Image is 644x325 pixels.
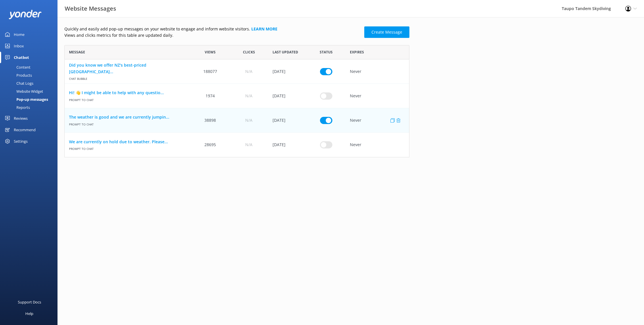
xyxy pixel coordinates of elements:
[64,84,409,108] div: row
[191,84,229,108] div: 1974
[69,120,187,126] span: Prompt to Chat
[3,79,57,87] a: Chat Logs
[64,59,409,157] div: grid
[9,10,42,19] img: yonder-white-logo.png
[69,139,187,145] a: We are currently on hold due to weather. Please...
[191,59,229,84] div: 188077
[245,93,252,99] span: N/A
[346,59,409,84] div: Never
[69,96,187,102] span: Prompt to Chat
[14,124,36,136] div: Recommend
[245,142,252,148] span: N/A
[3,87,43,95] div: Website Widget
[69,90,187,96] a: Hi! 👋 I might be able to help with any questio...
[346,133,409,157] div: Never
[64,108,409,133] div: row
[69,62,187,75] a: Did you know we offer NZ's best-priced [GEOGRAPHIC_DATA]...
[268,84,307,108] div: 07 May 2025
[191,108,229,133] div: 38898
[69,114,187,120] a: The weather is good and we are currently jumpin...
[205,49,216,55] span: Views
[64,133,409,157] div: row
[364,26,409,38] a: Create Message
[25,308,33,319] div: Help
[268,59,307,84] div: 30 Jan 2025
[3,71,32,79] div: Products
[3,63,57,71] a: Content
[14,136,28,147] div: Settings
[64,32,361,38] p: Views and clicks metrics for this table are updated daily.
[3,87,57,95] a: Website Widget
[69,49,85,55] span: Message
[3,103,57,111] a: Reports
[245,117,252,123] span: N/A
[3,63,30,71] div: Content
[3,71,57,79] a: Products
[18,296,41,308] div: Support Docs
[251,26,277,32] a: Learn more
[3,95,57,103] a: Pop-up messages
[14,52,29,63] div: Chatbot
[346,84,409,108] div: Never
[191,133,229,157] div: 28695
[245,68,252,75] span: N/A
[14,113,28,124] div: Reviews
[64,26,361,32] p: Quickly and easily add pop-up messages on your website to engage and inform website visitors.
[65,4,116,13] h3: Website Messages
[69,145,187,151] span: Prompt to Chat
[268,108,307,133] div: 26 Sep 2025
[268,133,307,157] div: 25 Sep 2025
[14,40,24,52] div: Inbox
[243,49,255,55] span: Clicks
[64,59,409,84] div: row
[320,49,333,55] span: Status
[273,49,298,55] span: Last updated
[346,108,409,133] div: Never
[3,95,48,103] div: Pop-up messages
[69,75,187,81] span: Chat bubble
[350,49,364,55] span: Expires
[3,79,33,87] div: Chat Logs
[3,103,30,111] div: Reports
[14,29,24,40] div: Home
